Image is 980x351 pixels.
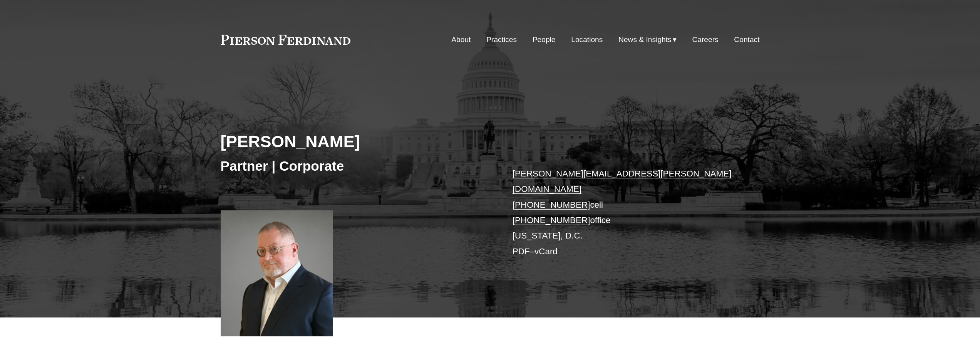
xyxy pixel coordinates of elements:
[513,215,590,225] a: [PHONE_NUMBER]
[618,32,677,47] a: folder dropdown
[734,32,759,47] a: Contact
[451,32,471,47] a: About
[533,32,556,47] a: People
[571,32,603,47] a: Locations
[486,32,517,47] a: Practices
[221,158,490,175] h3: Partner | Corporate
[513,247,530,256] a: PDF
[534,247,558,256] a: vCard
[692,32,718,47] a: Careers
[221,131,490,151] h2: [PERSON_NAME]
[618,33,672,47] span: News & Insights
[513,166,737,259] p: cell office [US_STATE], D.C. –
[513,169,732,194] a: [PERSON_NAME][EMAIL_ADDRESS][PERSON_NAME][DOMAIN_NAME]
[513,200,590,210] a: [PHONE_NUMBER]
